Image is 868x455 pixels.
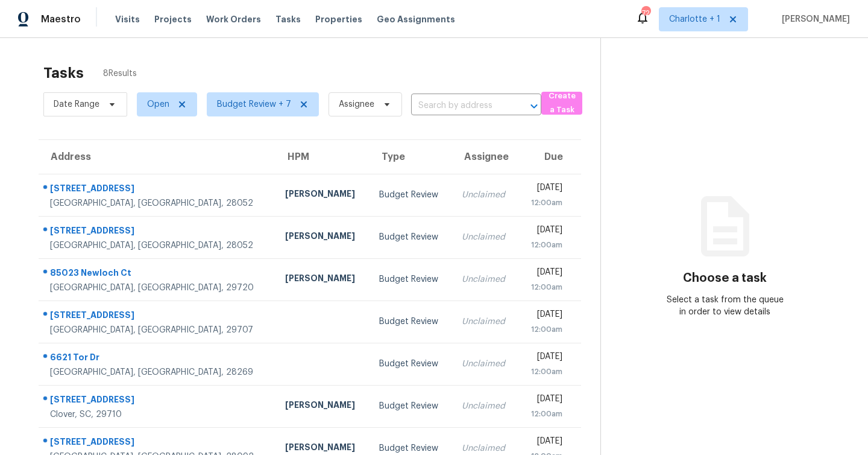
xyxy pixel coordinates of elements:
[50,393,266,409] div: [STREET_ADDRESS]
[528,393,562,408] div: [DATE]
[462,442,509,454] div: Unclaimed
[285,188,360,203] div: [PERSON_NAME]
[50,282,266,294] div: [GEOGRAPHIC_DATA], [GEOGRAPHIC_DATA], 29720
[528,239,562,251] div: 12:00am
[285,272,360,287] div: [PERSON_NAME]
[43,67,84,79] h2: Tasks
[462,316,509,328] div: Unclaimed
[528,366,562,378] div: 12:00am
[669,13,720,25] span: Charlotte + 1
[50,366,266,378] div: [GEOGRAPHIC_DATA], [GEOGRAPHIC_DATA], 28269
[315,13,362,25] span: Properties
[379,358,442,370] div: Budget Review
[147,98,169,110] span: Open
[462,273,509,285] div: Unclaimed
[115,13,140,25] span: Visits
[528,224,562,239] div: [DATE]
[541,92,582,115] button: Create a Task
[462,400,509,412] div: Unclaimed
[50,267,266,282] div: 85023 Newloch Ct
[462,231,509,243] div: Unclaimed
[379,231,442,243] div: Budget Review
[154,13,192,25] span: Projects
[452,140,518,174] th: Assignee
[50,436,266,451] div: [STREET_ADDRESS]
[462,189,509,201] div: Unclaimed
[285,230,360,245] div: [PERSON_NAME]
[50,351,266,366] div: 6621 Tor Dr
[379,273,442,285] div: Budget Review
[528,435,562,450] div: [DATE]
[50,409,266,421] div: Clover, SC, 29710
[518,140,581,174] th: Due
[50,240,266,252] div: [GEOGRAPHIC_DATA], [GEOGRAPHIC_DATA], 28052
[217,98,291,110] span: Budget Review + 7
[50,309,266,324] div: [STREET_ADDRESS]
[379,189,442,201] div: Budget Review
[528,197,562,209] div: 12:00am
[379,316,442,328] div: Budget Review
[39,140,275,174] th: Address
[50,197,266,209] div: [GEOGRAPHIC_DATA], [GEOGRAPHIC_DATA], 28052
[285,399,360,414] div: [PERSON_NAME]
[528,182,562,197] div: [DATE]
[528,323,562,336] div: 12:00am
[528,351,562,366] div: [DATE]
[641,7,650,19] div: 72
[339,98,374,110] span: Assignee
[50,324,266,336] div: [GEOGRAPHIC_DATA], [GEOGRAPHIC_DATA], 29707
[777,13,850,25] span: [PERSON_NAME]
[50,224,266,240] div: [STREET_ADDRESS]
[526,98,542,115] button: Open
[54,98,99,110] span: Date Range
[528,408,562,420] div: 12:00am
[275,140,370,174] th: HPM
[379,442,442,454] div: Budget Review
[103,68,137,80] span: 8 Results
[275,15,301,24] span: Tasks
[683,272,767,284] h3: Choose a task
[663,294,787,318] div: Select a task from the queue in order to view details
[377,13,455,25] span: Geo Assignments
[50,182,266,197] div: [STREET_ADDRESS]
[370,140,452,174] th: Type
[411,97,508,115] input: Search by address
[547,89,576,117] span: Create a Task
[528,266,562,281] div: [DATE]
[462,358,509,370] div: Unclaimed
[379,400,442,412] div: Budget Review
[206,13,261,25] span: Work Orders
[41,13,81,25] span: Maestro
[528,281,562,293] div: 12:00am
[528,308,562,323] div: [DATE]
